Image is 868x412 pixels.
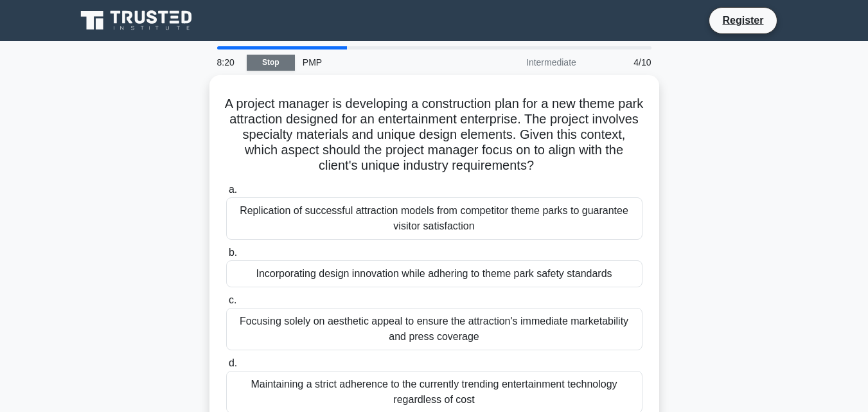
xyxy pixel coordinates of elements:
[247,55,295,71] a: Stop
[229,294,236,305] span: c.
[226,260,642,287] div: Incorporating design innovation while adhering to theme park safety standards
[584,49,659,75] div: 4/10
[229,184,237,195] span: a.
[229,247,237,258] span: b.
[226,197,642,240] div: Replication of successful attraction models from competitor theme parks to guarantee visitor sati...
[472,49,584,75] div: Intermediate
[714,12,771,28] a: Register
[226,308,642,350] div: Focusing solely on aesthetic appeal to ensure the attraction's immediate marketability and press ...
[295,49,472,75] div: PMP
[225,96,644,174] h5: A project manager is developing a construction plan for a new theme park attraction designed for ...
[229,357,237,368] span: d.
[209,49,247,75] div: 8:20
